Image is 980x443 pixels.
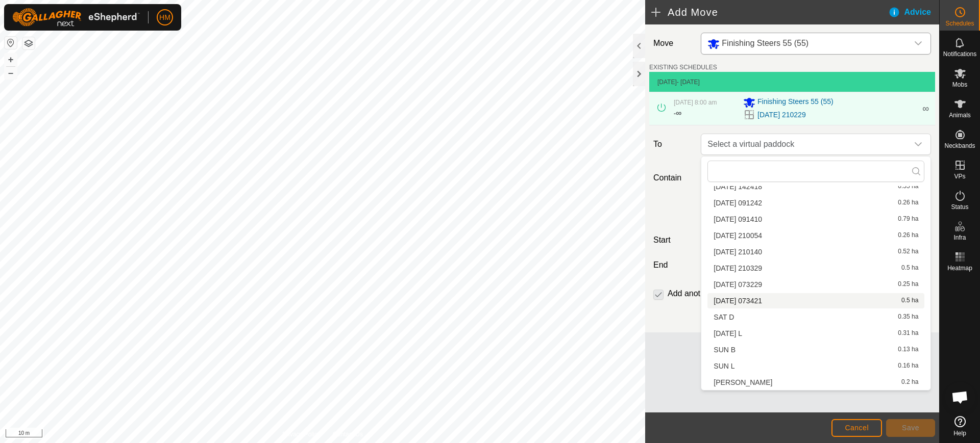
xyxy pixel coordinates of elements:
[714,362,734,370] span: SUN L
[898,330,918,337] span: 0.31 ha
[676,109,681,117] span: ∞
[707,358,924,374] li: SUN L
[651,6,888,18] h2: Add Move
[707,293,924,308] li: 2025-10-16 073421
[714,297,762,304] span: [DATE] 073421
[649,33,697,55] label: Move
[757,96,834,109] span: Finishing Steers 55 (55)
[714,379,772,386] span: [PERSON_NAME]
[707,244,924,259] li: 2025-10-14 210140
[898,199,918,206] span: 0.26 ha
[707,212,924,227] li: 2025-10-13 091410
[707,309,924,325] li: SAT D
[714,232,762,239] span: [DATE] 210054
[657,79,677,86] span: [DATE]
[898,248,918,255] span: 0.52 ha
[707,326,924,341] li: SATURDAY L
[707,228,924,243] li: 2025-10-14 210054
[898,346,918,353] span: 0.13 ha
[943,51,976,57] span: Notifications
[22,37,35,49] button: Map Layers
[908,33,928,54] div: dropdown trigger
[677,79,700,86] span: - [DATE]
[902,424,919,432] span: Save
[845,424,869,432] span: Cancel
[757,110,806,120] a: [DATE] 210229
[901,265,918,272] span: 0.5 ha
[901,297,918,304] span: 0.5 ha
[714,281,762,288] span: [DATE] 073229
[953,430,966,436] span: Help
[703,134,908,154] span: Select a virtual paddock
[707,195,924,211] li: 2025-10-13 091242
[333,430,363,439] a: Contact Us
[945,382,975,412] div: Open chat
[951,204,968,210] span: Status
[714,199,762,206] span: [DATE] 091242
[649,63,717,72] label: EXISTING SCHEDULES
[953,234,966,241] span: Infra
[714,314,734,321] span: SAT D
[954,173,965,179] span: VPs
[5,37,17,49] button: Reset Map
[674,99,717,106] span: [DATE] 8:00 am
[940,412,980,440] a: Help
[898,232,918,239] span: 0.26 ha
[714,346,736,353] span: SUN B
[707,342,924,357] li: SUN B
[898,216,918,223] span: 0.79 ha
[898,314,918,321] span: 0.35 ha
[649,259,697,271] label: End
[944,143,975,149] span: Neckbands
[945,20,974,27] span: Schedules
[282,430,321,439] a: Privacy Policy
[703,33,908,54] span: Finishing Steers 55
[898,362,918,370] span: 0.16 ha
[714,265,762,272] span: [DATE] 210329
[668,290,774,298] label: Add another scheduled move
[908,134,928,154] div: dropdown trigger
[714,330,742,337] span: [DATE] L
[922,103,929,114] span: ∞
[952,82,967,88] span: Mobs
[649,234,697,246] label: Start
[901,379,918,386] span: 0.2 ha
[707,375,924,390] li: SUN T
[159,12,170,23] span: HM
[707,179,924,194] li: 2025-10-12 142418
[947,265,972,271] span: Heatmap
[714,216,762,223] span: [DATE] 091410
[714,248,762,255] span: [DATE] 210140
[649,134,697,155] label: To
[898,281,918,288] span: 0.25 ha
[5,67,17,79] button: –
[12,8,140,27] img: Gallagher Logo
[5,54,17,66] button: +
[722,39,808,47] span: Finishing Steers 55 (55)
[674,107,681,119] div: -
[707,277,924,292] li: 2025-10-16 073229
[888,6,939,18] div: Advice
[886,419,935,437] button: Save
[714,183,762,190] span: [DATE] 142418
[949,112,971,118] span: Animals
[831,419,882,437] button: Cancel
[649,172,697,184] label: Contain
[707,260,924,276] li: 2025-10-14 210329
[898,183,918,190] span: 0.55 ha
